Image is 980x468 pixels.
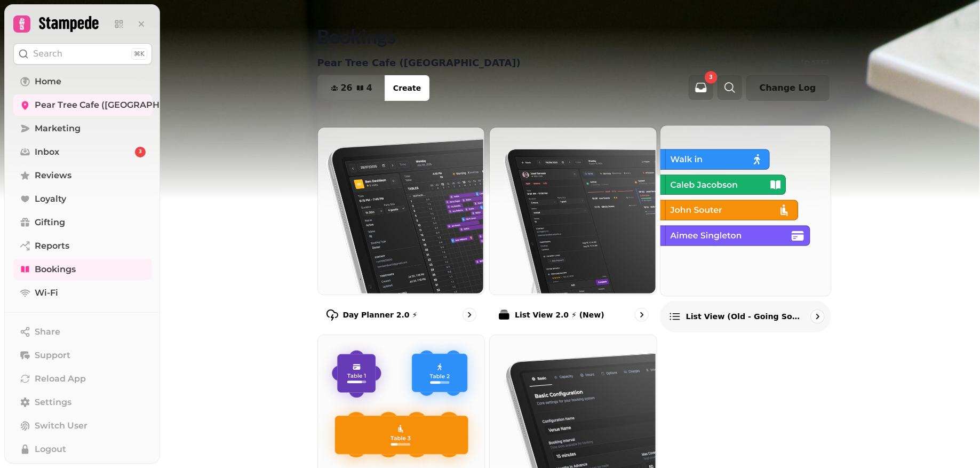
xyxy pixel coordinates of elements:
[35,122,81,135] span: Marketing
[393,84,421,92] span: Create
[35,240,69,252] span: Reports
[489,127,657,330] a: List View 2.0 ⚡ (New)List View 2.0 ⚡ (New)
[35,396,71,409] span: Settings
[33,47,62,60] p: Search
[801,58,829,68] p: [DATE]
[35,372,86,385] span: Reload App
[464,310,475,320] svg: go to
[35,99,203,112] span: Pear Tree Cafe ([GEOGRAPHIC_DATA])
[13,392,152,413] a: Settings
[13,368,152,390] button: Reload App
[35,349,70,362] span: Support
[35,287,58,299] span: Wi-Fi
[139,148,142,156] span: 3
[659,124,830,295] img: List view (Old - going soon)
[341,84,353,92] span: 26
[686,311,804,322] p: List view (Old - going soon)
[13,321,152,343] button: Share
[385,75,429,101] button: Create
[35,216,65,229] span: Gifting
[760,84,816,92] span: Change Log
[318,75,385,101] button: 264
[35,419,87,432] span: Switch User
[515,310,604,320] p: List View 2.0 ⚡ (New)
[366,84,372,92] span: 4
[35,443,66,456] span: Logout
[13,165,152,186] a: Reviews
[13,141,152,163] a: Inbox3
[13,43,152,65] button: Search⌘K
[343,310,418,320] p: Day Planner 2.0 ⚡
[812,311,823,322] svg: go to
[317,127,485,330] a: Day Planner 2.0 ⚡Day Planner 2.0 ⚡
[131,48,147,60] div: ⌘K
[35,326,60,338] span: Share
[13,188,152,210] a: Loyalty
[35,169,71,182] span: Reviews
[13,259,152,280] a: Bookings
[35,263,76,276] span: Bookings
[13,71,152,92] a: Home
[746,75,830,101] button: Change Log
[13,235,152,257] a: Reports
[317,55,521,70] p: Pear Tree Cafe ([GEOGRAPHIC_DATA])
[636,310,647,320] svg: go to
[13,415,152,437] button: Switch User
[13,345,152,366] button: Support
[660,125,831,332] a: List view (Old - going soon)List view (Old - going soon)
[13,282,152,304] a: Wi-Fi
[13,94,152,116] a: Pear Tree Cafe ([GEOGRAPHIC_DATA])
[13,118,152,139] a: Marketing
[13,212,152,233] a: Gifting
[709,75,713,80] span: 3
[317,126,484,294] img: Day Planner 2.0 ⚡
[13,439,152,460] button: Logout
[35,75,61,88] span: Home
[489,126,656,294] img: List View 2.0 ⚡ (New)
[35,146,59,158] span: Inbox
[35,193,66,205] span: Loyalty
